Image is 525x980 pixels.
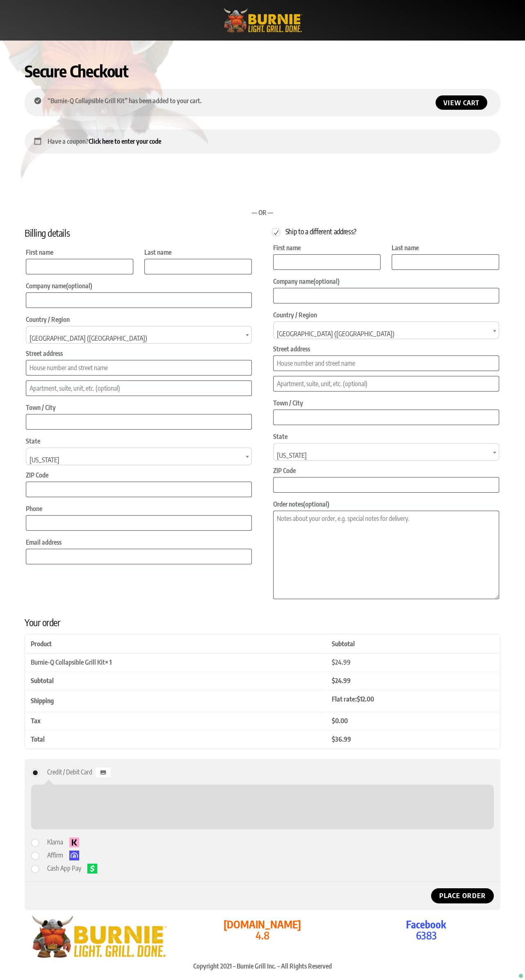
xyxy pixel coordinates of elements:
th: Product [26,635,326,652]
img: Klarna [66,837,82,847]
img: Affirm [66,851,82,860]
a: [DOMAIN_NAME]4.8 [188,919,337,941]
img: Cash App Pay [84,864,100,874]
label: Phone [26,502,252,515]
label: Affirm [47,851,82,859]
div: Have a coupon? [25,129,500,153]
label: State [26,435,252,448]
th: Subtotal [327,635,499,652]
span: State [273,443,499,461]
input: House number and street name [273,355,499,371]
label: Town / City [273,396,499,410]
img: Credit / Debit Card [96,767,111,777]
span: State [26,448,252,465]
bdi: 24.99 [332,677,351,685]
label: Country / Region [26,313,252,326]
bdi: 24.99 [332,658,351,666]
div: “Burnie-Q Collapsible Grill Kit” has been added to your cart. [25,89,500,116]
strong: [DOMAIN_NAME] [224,918,301,931]
th: Tax [26,712,326,729]
iframe: Secure express checkout frame [263,179,502,199]
button: Place order [431,888,494,903]
p: Copyright 2021 – Burnie Grill Inc. – All Rights Reserved [25,961,500,971]
td: Burnie-Q Collapsible Grill Kit [26,653,326,671]
a: Facebook6383 [352,919,500,941]
input: House number and street name [26,360,252,376]
iframe: Secure payment input frame [36,789,486,824]
label: Town / City [26,401,252,414]
form: Checkout [25,181,500,910]
th: Total [26,730,326,748]
th: Shipping [26,690,326,711]
span: California [274,444,499,468]
h3: Billing details [25,226,253,240]
label: Flat rate: [332,695,374,703]
img: burniegrill.com-logo-high-res-2020110_500px [25,912,173,961]
p: 6383 [352,919,500,941]
label: State [273,430,499,443]
span: (optional) [66,282,92,290]
label: Country / Region [273,308,499,321]
a: View cart [436,95,487,110]
span: Country / Region [26,326,252,344]
input: Apartment, suite, unit, etc. (optional) [273,376,499,392]
input: Apartment, suite, unit, etc. (optional) [26,380,252,396]
bdi: 36.99 [332,735,351,743]
label: First name [26,246,133,259]
label: Company name [26,279,252,292]
label: Klarna [47,838,82,846]
strong: × 1 [105,658,112,666]
span: $ [332,677,335,685]
span: (optional) [303,500,329,508]
bdi: 0.00 [332,717,348,725]
label: Street address [273,342,499,355]
span: (optional) [313,277,340,285]
bdi: 12.00 [357,695,374,703]
label: Last name [392,241,499,254]
span: United States (US) [274,322,499,346]
span: $ [332,735,335,743]
span: California [26,448,251,472]
span: $ [357,695,360,703]
label: ZIP Code [273,464,499,477]
label: First name [273,241,381,254]
label: Cash App Pay [47,864,100,872]
label: Last name [144,246,252,259]
span: United States (US) [26,326,251,351]
h1: Secure Checkout [25,61,500,81]
label: Street address [26,347,252,360]
a: Enter your coupon code [89,137,161,145]
span: Ship to a different address? [285,227,356,236]
strong: Facebook [406,918,446,931]
h3: Your order [25,616,500,629]
label: ZIP Code [26,468,252,482]
label: Credit / Debit Card [47,768,111,776]
span: $ [332,717,335,725]
img: burniegrill.com-logo-high-res-2020110_500px [220,6,305,34]
span: $ [332,658,335,666]
p: — OR — [25,207,500,218]
label: Order notes [273,498,499,511]
label: Email address [26,536,252,549]
span: Country / Region [273,321,499,339]
input: Ship to a different address? [272,228,280,236]
iframe: Secure express checkout frame [23,179,262,199]
p: 4.8 [188,919,337,941]
th: Subtotal [26,672,326,689]
label: Company name [273,275,499,288]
